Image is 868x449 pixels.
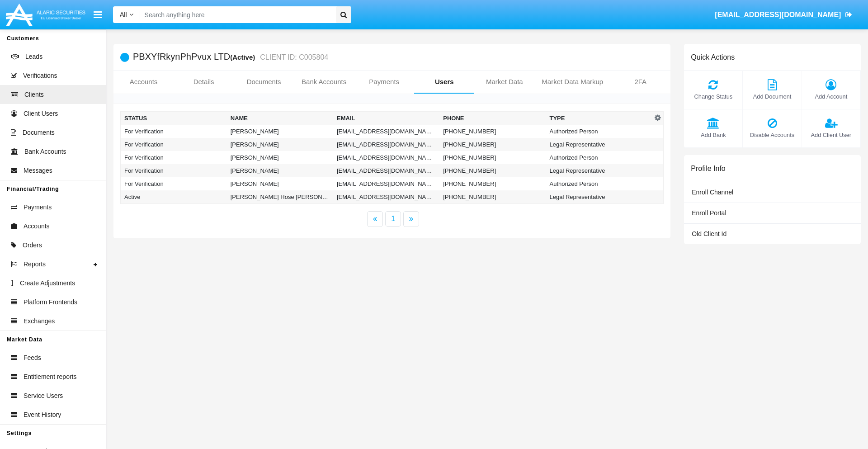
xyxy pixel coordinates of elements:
[23,128,55,137] span: Documents
[121,138,227,151] td: For Verification
[439,125,546,138] td: [PHONE_NUMBER]
[546,164,652,177] td: Legal Representative
[174,71,234,93] a: Details
[25,52,42,61] span: Leads
[747,92,797,101] span: Add Document
[439,190,546,204] td: [PHONE_NUMBER]
[439,177,546,190] td: [PHONE_NUMBER]
[24,353,41,363] span: Feeds
[294,71,354,93] a: Bank Accounts
[258,54,328,61] small: CLIENT ID: C005804
[439,164,546,177] td: [PHONE_NUMBER]
[333,112,439,125] th: Email
[227,190,333,204] td: [PERSON_NAME] Hose [PERSON_NAME] Papadopolus
[354,71,414,93] a: Payments
[121,151,227,164] td: For Verification
[689,92,738,101] span: Change Status
[546,125,652,138] td: Authorized Person
[227,112,333,125] th: Name
[546,190,652,204] td: Legal Representative
[133,52,328,62] h5: PBXYfRkynPhPvux LTD
[230,52,258,62] div: (Active)
[121,125,227,138] td: For Verification
[24,203,52,212] span: Payments
[534,71,610,93] a: Market Data Markup
[691,53,735,61] h6: Quick Actions
[610,71,670,93] a: 2FA
[113,211,670,227] nav: paginator
[333,151,439,164] td: [EMAIL_ADDRESS][DOMAIN_NAME]
[333,190,439,204] td: [EMAIL_ADDRESS][DOMAIN_NAME]
[715,11,841,19] span: [EMAIL_ADDRESS][DOMAIN_NAME]
[24,298,77,307] span: Platform Frontends
[414,71,474,93] a: Users
[227,138,333,151] td: [PERSON_NAME]
[333,125,439,138] td: [EMAIL_ADDRESS][DOMAIN_NAME]
[121,190,227,204] td: Active
[24,147,66,156] span: Bank Accounts
[140,6,333,23] input: Search
[227,125,333,138] td: [PERSON_NAME]
[689,131,738,139] span: Add Bank
[24,317,55,326] span: Exchanges
[333,138,439,151] td: [EMAIL_ADDRESS][DOMAIN_NAME]
[20,279,75,288] span: Create Adjustments
[121,177,227,190] td: For Verification
[24,372,77,382] span: Entitlement reports
[333,164,439,177] td: [EMAIL_ADDRESS][DOMAIN_NAME]
[121,112,227,125] th: Status
[691,164,725,173] h6: Profile Info
[121,164,227,177] td: For Verification
[333,177,439,190] td: [EMAIL_ADDRESS][DOMAIN_NAME]
[692,230,726,237] span: Old Client Id
[692,209,726,217] span: Enroll Portal
[439,151,546,164] td: [PHONE_NUMBER]
[24,109,58,118] span: Client Users
[439,138,546,151] td: [PHONE_NUMBER]
[24,166,52,175] span: Messages
[546,112,652,125] th: Type
[24,391,63,401] span: Service Users
[23,241,42,250] span: Orders
[807,92,856,101] span: Add Account
[692,189,733,196] span: Enroll Channel
[234,71,294,93] a: Documents
[474,71,534,93] a: Market Data
[807,131,856,139] span: Add Client User
[546,138,652,151] td: Legal Representative
[439,112,546,125] th: Phone
[24,260,46,269] span: Reports
[23,71,57,80] span: Verifications
[24,222,50,231] span: Accounts
[227,151,333,164] td: [PERSON_NAME]
[227,164,333,177] td: [PERSON_NAME]
[113,71,174,93] a: Accounts
[747,131,797,139] span: Disable Accounts
[5,1,87,28] img: Logo image
[120,11,127,18] span: All
[546,151,652,164] td: Authorized Person
[546,177,652,190] td: Authorized Person
[24,90,44,99] span: Clients
[711,2,857,28] a: [EMAIL_ADDRESS][DOMAIN_NAME]
[227,177,333,190] td: [PERSON_NAME]
[113,10,140,19] a: All
[24,410,61,420] span: Event History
